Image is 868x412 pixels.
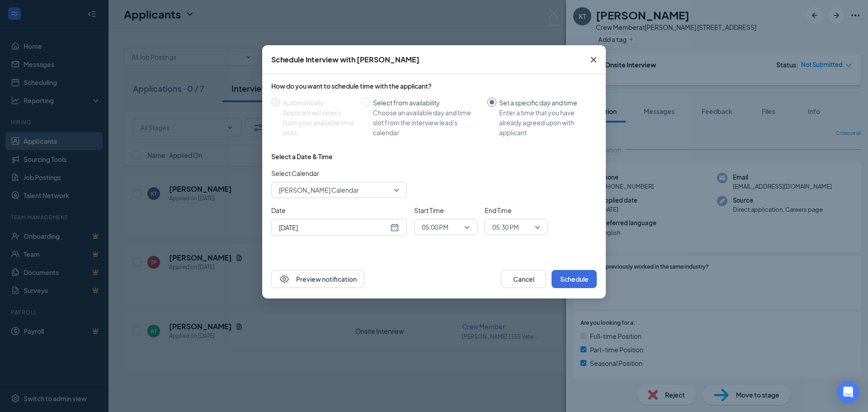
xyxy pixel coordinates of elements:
div: Choose an available day and time slot from the interview lead’s calendar [373,108,480,137]
button: Schedule [552,270,597,288]
span: 05:30 PM [492,220,519,234]
div: Automatically [283,98,354,108]
button: Close [581,45,606,74]
span: Date [271,205,407,215]
span: Start Time [414,205,477,215]
div: Set a specific day and time [499,98,590,108]
span: End Time [485,205,548,215]
button: EyePreview notification [271,270,364,288]
div: Select from availability [373,98,480,108]
div: How do you want to schedule time with the applicant? [271,81,597,90]
span: [PERSON_NAME] Calendar [279,183,359,197]
div: Applicant will select from your available time slots [283,108,354,137]
button: Cancel [501,270,546,288]
svg: Eye [279,274,290,284]
div: Select a Date & Time [271,152,333,161]
input: Sep 16, 2025 [279,223,388,232]
div: Open Intercom Messenger [837,381,859,403]
div: Schedule Interview with [PERSON_NAME] [271,55,420,65]
span: 05:00 PM [422,220,448,234]
svg: Cross [588,54,599,65]
div: Enter a time that you have already agreed upon with applicant [499,108,590,137]
span: Select Calendar [271,168,407,178]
